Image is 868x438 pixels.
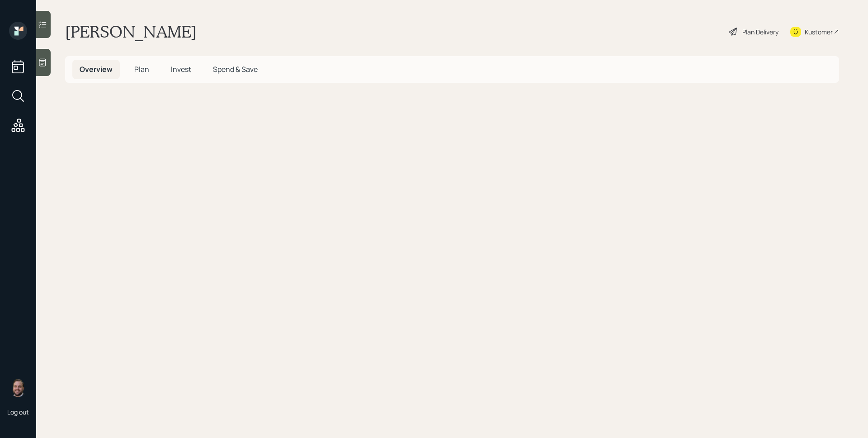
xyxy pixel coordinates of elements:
[805,27,833,37] div: Kustomer
[80,64,113,74] span: Overview
[742,27,778,37] div: Plan Delivery
[65,22,197,42] h1: [PERSON_NAME]
[213,64,258,74] span: Spend & Save
[171,64,191,74] span: Invest
[7,408,29,416] div: Log out
[9,379,27,397] img: james-distasi-headshot.png
[134,64,149,74] span: Plan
